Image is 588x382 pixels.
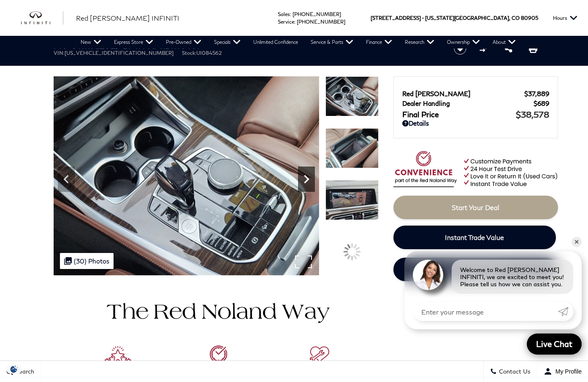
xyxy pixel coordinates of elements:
[402,109,549,119] a: Final Price $38,578
[534,100,549,107] span: $689
[76,13,179,23] a: Red [PERSON_NAME] INFINITI
[21,11,63,25] img: INFINITI
[393,258,558,281] a: Schedule Test Drive
[402,100,534,107] span: Dealer Handling
[54,76,319,275] img: Used 2019 Bronze Metallic BMW xDrive40i image 18
[108,36,160,48] a: Express Store
[445,233,504,241] span: Instant Trade Value
[537,361,588,382] button: Open user profile menu
[65,50,173,56] span: [US_VEHICLE_IDENTIFICATION_NUMBER]
[196,50,222,56] span: UI084562
[524,90,549,97] span: $37,889
[402,90,549,97] a: Red [PERSON_NAME] $37,889
[160,36,208,48] a: Pre-Owned
[54,50,65,56] span: VIN:
[278,19,294,25] span: Service
[360,36,398,48] a: Finance
[4,365,24,374] img: Opt-Out Icon
[452,203,499,211] span: Start Your Deal
[527,334,582,355] a: Live Chat
[516,109,549,119] span: $38,578
[21,11,63,25] a: infiniti
[413,302,558,321] input: Enter your message
[398,36,441,48] a: Research
[13,368,34,375] span: Search
[58,167,75,192] div: Previous
[441,36,486,48] a: Ownership
[325,76,379,116] img: Used 2019 Bronze Metallic BMW xDrive40i image 18
[4,365,24,374] section: Click to Open Cookie Consent Modal
[74,36,108,48] a: New
[297,19,345,25] a: [PHONE_NUMBER]
[413,260,443,290] img: Agent profile photo
[552,368,582,375] span: My Profile
[325,180,379,220] img: Used 2019 Bronze Metallic BMW xDrive40i image 20
[497,368,531,375] span: Contact Us
[294,19,295,25] span: :
[304,36,360,48] a: Service & Parts
[247,36,304,48] a: Unlimited Confidence
[278,11,290,17] span: Sales
[532,339,577,349] span: Live Chat
[74,36,522,48] nav: Main Navigation
[558,302,573,321] a: Submit
[402,100,549,107] a: Dealer Handling $689
[452,260,573,294] div: Welcome to Red [PERSON_NAME] INFINITI, we are excited to meet you! Please tell us how we can assi...
[60,253,114,269] div: (30) Photos
[371,15,538,21] a: [STREET_ADDRESS] • [US_STATE][GEOGRAPHIC_DATA], CO 80905
[76,14,179,22] span: Red [PERSON_NAME] INFINITI
[298,167,315,192] div: Next
[393,226,556,249] a: Instant Trade Value
[486,36,522,48] a: About
[293,11,341,17] a: [PHONE_NUMBER]
[290,11,291,17] span: :
[478,42,491,55] button: Compare Vehicle
[393,196,558,219] a: Start Your Deal
[325,128,379,168] img: Used 2019 Bronze Metallic BMW xDrive40i image 19
[208,36,247,48] a: Specials
[402,119,549,127] a: Details
[182,50,196,56] span: Stock:
[402,90,524,97] span: Red [PERSON_NAME]
[402,110,516,119] span: Final Price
